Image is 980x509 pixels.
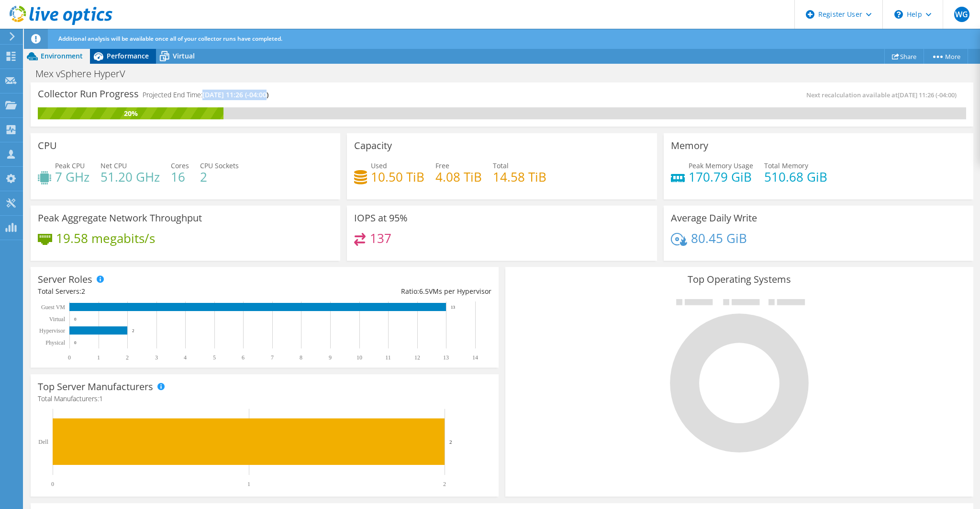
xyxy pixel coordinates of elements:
[51,481,54,487] text: 0
[100,172,160,182] h4: 51.20 GHz
[31,69,140,79] h1: Mex vSphere HyperV
[200,172,239,182] h4: 2
[38,274,92,285] h3: Server Roles
[213,354,216,361] text: 5
[97,354,100,361] text: 1
[184,354,187,361] text: 4
[512,274,966,285] h3: Top Operating Systems
[202,90,268,99] span: [DATE] 11:26 (-04:00)
[329,354,332,361] text: 9
[45,339,65,346] text: Physical
[100,161,127,170] span: Net CPU
[472,354,478,361] text: 14
[691,233,747,243] h4: 80.45 GiB
[58,35,282,43] span: Additional analysis will be available once all of your collector runs have completed.
[38,439,48,445] text: Dell
[74,317,77,322] text: 0
[764,161,808,170] span: Total Memory
[300,354,302,361] text: 8
[55,161,85,170] span: Peak CPU
[126,354,129,361] text: 2
[81,287,85,296] span: 2
[451,305,456,310] text: 13
[894,10,903,19] svg: \n
[414,354,420,361] text: 12
[689,161,753,170] span: Peak Memory Usage
[55,172,89,182] h4: 7 GHz
[924,49,968,64] a: More
[38,382,153,392] h3: Top Server Manufacturers
[38,140,57,151] h3: CPU
[435,161,449,170] span: Free
[107,51,149,60] span: Performance
[143,90,268,100] h4: Projected End Time:
[493,172,546,182] h4: 14.58 TiB
[354,140,392,151] h3: Capacity
[38,108,223,119] div: 20%
[38,393,491,404] h4: Total Manufacturers:
[155,354,158,361] text: 3
[74,340,77,345] text: 0
[356,354,362,361] text: 10
[99,394,103,403] span: 1
[38,286,265,297] div: Total Servers:
[419,287,429,296] span: 6.5
[689,172,753,182] h4: 170.79 GiB
[242,354,245,361] text: 6
[449,439,452,445] text: 2
[443,481,446,487] text: 2
[671,213,757,223] h3: Average Daily Write
[265,286,491,297] div: Ratio: VMs per Hypervisor
[247,481,250,487] text: 1
[764,172,827,182] h4: 510.68 GiB
[39,327,65,334] text: Hypervisor
[435,172,482,182] h4: 4.08 TiB
[806,91,961,99] span: Next recalculation available at
[443,354,449,361] text: 13
[132,328,134,333] text: 2
[954,7,969,22] span: WG
[370,233,391,243] h4: 137
[493,161,509,170] span: Total
[68,354,71,361] text: 0
[385,354,391,361] text: 11
[49,316,66,323] text: Virtual
[56,233,155,243] h4: 19.58 megabits/s
[38,213,202,223] h3: Peak Aggregate Network Throughput
[271,354,274,361] text: 7
[354,213,408,223] h3: IOPS at 95%
[41,51,83,60] span: Environment
[371,161,387,170] span: Used
[173,51,195,60] span: Virtual
[898,91,957,99] span: [DATE] 11:26 (-04:00)
[200,161,239,170] span: CPU Sockets
[884,49,924,64] a: Share
[371,172,424,182] h4: 10.50 TiB
[171,161,189,170] span: Cores
[171,172,189,182] h4: 16
[41,304,65,311] text: Guest VM
[671,140,708,151] h3: Memory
